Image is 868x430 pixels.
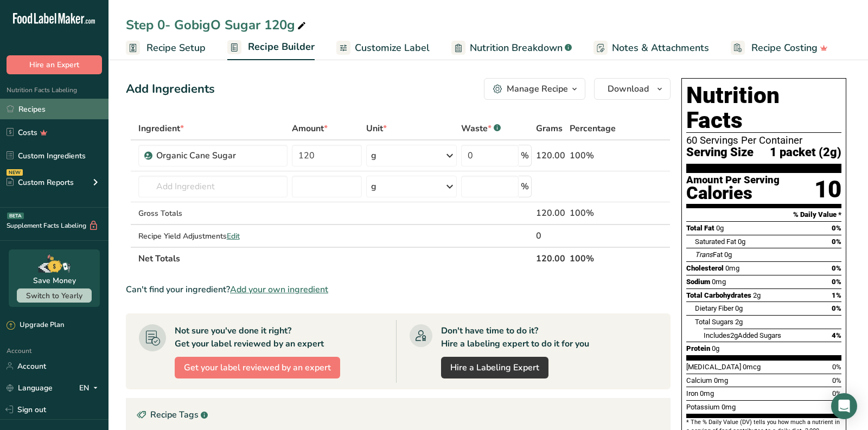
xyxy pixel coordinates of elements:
[832,291,841,299] span: 1%
[570,207,619,220] div: 100%
[686,264,724,272] span: Cholesterol
[184,361,331,374] span: Get your label reviewed by an expert
[722,403,736,411] span: 0mg
[686,208,841,221] section: % Daily Value *
[230,283,328,296] span: Add your own ingredient
[594,78,671,100] button: Download
[470,41,563,55] span: Nutrition Breakdown
[730,331,738,339] span: 2g
[832,278,841,286] span: 0%
[33,275,76,286] div: Save Money
[686,146,754,159] span: Serving Size
[79,381,102,394] div: EN
[695,251,723,259] span: Fat
[753,291,761,299] span: 2g
[567,247,621,269] th: 100%
[451,36,572,60] a: Nutrition Breakdown
[26,291,82,301] span: Switch to Yearly
[175,357,340,378] button: Get your label reviewed by an expert
[126,80,215,98] div: Add Ingredients
[770,146,841,159] span: 1 packet (2g)
[355,41,430,55] span: Customize Label
[731,36,828,60] a: Recipe Costing
[686,185,780,201] div: Calories
[612,41,709,55] span: Notes & Attachments
[686,278,710,286] span: Sodium
[227,35,315,61] a: Recipe Builder
[832,224,841,232] span: 0%
[814,175,841,204] div: 10
[534,247,567,269] th: 120.00
[695,251,713,259] i: Trans
[593,36,709,60] a: Notes & Attachments
[441,324,589,350] div: Don't have time to do it? Hire a labeling expert to do it for you
[336,36,430,60] a: Customize Label
[146,41,206,55] span: Recipe Setup
[366,122,387,135] span: Unit
[156,149,281,162] div: Organic Cane Sugar
[700,389,714,397] span: 0mg
[138,176,288,197] input: Add Ingredient
[7,213,24,219] div: BETA
[371,180,376,193] div: g
[248,40,315,54] span: Recipe Builder
[695,238,736,246] span: Saturated Fat
[461,122,501,135] div: Waste
[686,344,710,352] span: Protein
[608,82,649,95] span: Download
[686,403,720,411] span: Potassium
[686,175,780,185] div: Amount Per Serving
[831,393,857,419] div: Open Intercom Messenger
[507,82,568,95] div: Manage Recipe
[735,318,743,326] span: 2g
[570,122,616,135] span: Percentage
[695,304,733,312] span: Dietary Fiber
[175,324,324,350] div: Not sure you've done it right? Get your label reviewed by an expert
[724,251,732,259] span: 0g
[7,169,23,176] div: NEW
[536,122,563,135] span: Grams
[536,149,565,162] div: 120.00
[371,149,376,162] div: g
[735,304,743,312] span: 0g
[695,318,733,326] span: Total Sugars
[17,288,92,303] button: Switch to Yearly
[686,363,741,371] span: [MEDICAL_DATA]
[138,208,288,219] div: Gross Totals
[686,389,698,397] span: Iron
[7,320,64,331] div: Upgrade Plan
[686,135,841,146] div: 60 Servings Per Container
[441,357,548,378] a: Hire a Labeling Expert
[138,230,288,242] div: Recipe Yield Adjustments
[484,78,585,100] button: Manage Recipe
[136,247,534,269] th: Net Totals
[138,122,184,135] span: Ingredient
[832,389,841,397] span: 0%
[126,15,308,35] div: Step 0- GobigO Sugar 120g
[704,331,781,339] span: Includes Added Sugars
[832,331,841,339] span: 4%
[536,229,565,242] div: 0
[570,149,619,162] div: 100%
[725,264,739,272] span: 0mg
[686,291,751,299] span: Total Carbohydrates
[751,41,818,55] span: Recipe Costing
[7,378,53,397] a: Language
[7,177,74,188] div: Custom Reports
[292,122,328,135] span: Amount
[716,224,724,232] span: 0g
[832,264,841,272] span: 0%
[832,376,841,384] span: 0%
[832,363,841,371] span: 0%
[832,238,841,246] span: 0%
[686,224,714,232] span: Total Fat
[714,376,728,384] span: 0mg
[686,376,712,384] span: Calcium
[712,344,719,352] span: 0g
[227,231,240,241] span: Edit
[712,278,726,286] span: 0mg
[686,83,841,133] h1: Nutrition Facts
[7,55,102,74] button: Hire an Expert
[536,207,565,220] div: 120.00
[126,283,671,296] div: Can't find your ingredient?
